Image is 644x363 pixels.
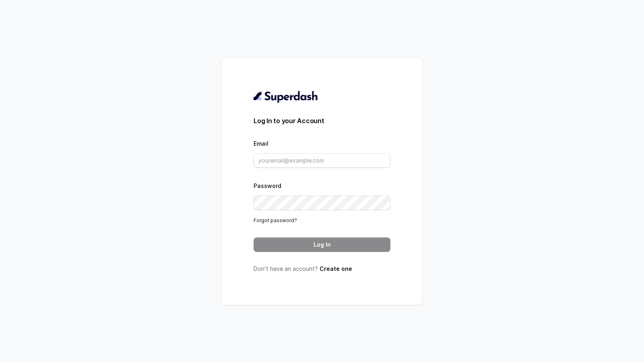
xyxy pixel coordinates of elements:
[254,140,268,147] label: Email
[254,90,318,103] img: light.svg
[320,265,352,272] a: Create one
[254,153,390,168] input: youremail@example.com
[254,237,390,252] button: Log In
[254,116,390,126] h3: Log In to your Account
[254,217,297,223] a: Forgot password?
[254,265,390,273] p: Don’t have an account?
[254,182,281,189] label: Password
